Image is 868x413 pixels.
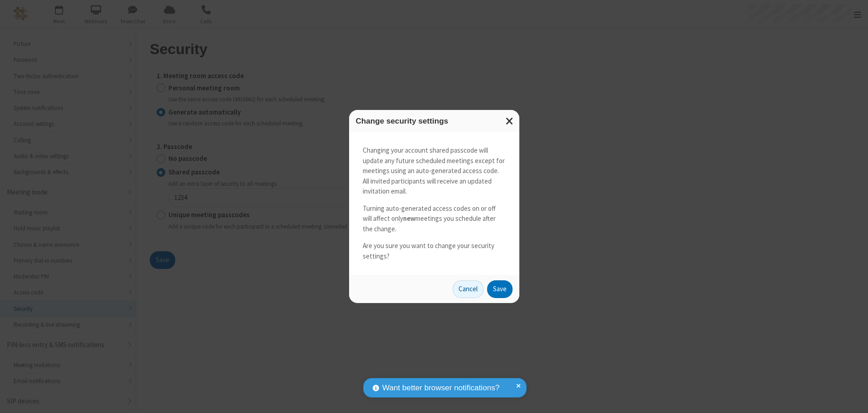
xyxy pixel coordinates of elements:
button: Save [487,280,513,299]
p: Turning auto-generated access codes on or off will affect only meetings you schedule after the ch... [363,204,506,234]
p: Are you sure you want to change your security settings? [363,241,506,261]
button: Cancel [453,280,483,299]
p: Changing your account shared passcode will update any future scheduled meetings except for meetin... [363,145,506,197]
strong: new [403,214,415,223]
h3: Change security settings [356,117,513,125]
button: Close modal [500,110,519,132]
span: Want better browser notifications? [382,382,499,394]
